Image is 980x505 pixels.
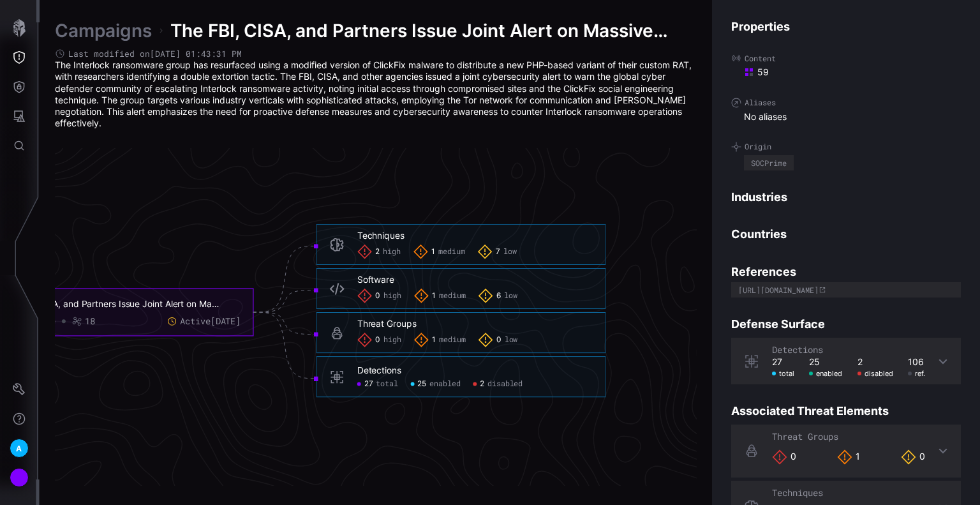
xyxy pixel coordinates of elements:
div: The FBI, CISA, and Partners Issue Joint Alert on Massive Attacks via the ClickFix Social Engineer... [1,298,221,310]
div: 59 [744,66,961,78]
label: Aliases [731,98,961,108]
div: total [772,369,794,378]
span: 1 [432,291,436,301]
p: The Interlock ransomware group has resurfaced using a modified version of ClickFix malware to dis... [55,59,697,129]
div: 0 [772,449,796,465]
span: low [503,247,517,257]
div: 2 [857,356,893,368]
label: Origin [731,142,961,152]
a: [URL][DOMAIN_NAME] [731,279,961,298]
span: medium [438,247,464,257]
div: Detections27 total25 enabled2 disabled106 ref. [731,338,961,384]
span: 2 [480,379,484,389]
h4: Industries [731,190,961,204]
label: Content [731,53,961,63]
span: Threat Groups [772,430,838,442]
div: Detections [357,365,401,376]
button: A [1,433,38,463]
div: 18 [85,316,95,328]
span: Techniques [772,486,823,499]
div: 27 [772,356,794,368]
span: A [16,442,22,455]
div: enabled [809,369,842,378]
span: high [383,291,401,301]
span: 0 [375,335,380,345]
h4: References [731,264,961,279]
h4: Associated Threat Elements [731,403,961,418]
span: 2 [375,247,380,257]
span: 25 [417,379,426,389]
span: high [383,335,401,345]
h4: Countries [731,227,961,241]
span: 6 [496,291,501,301]
h4: Properties [731,19,961,34]
div: 0 [901,449,925,465]
span: The FBI, CISA, and Partners Issue Joint Alert on Massive Attacks via the ClickFix Social Engineer... [170,19,697,42]
div: ref. [908,369,925,378]
div: disabled [857,369,893,378]
time: [DATE] [211,315,241,328]
div: Software [357,274,394,285]
span: 7 [496,247,500,257]
div: 106 [908,356,925,368]
span: medium [439,335,465,345]
span: total [376,379,398,389]
span: Last modified on [68,49,242,59]
div: [URL][DOMAIN_NAME] [738,286,819,294]
h4: Defense Surface [731,317,961,331]
span: 1 [432,335,436,345]
div: SOCPrime [751,159,787,167]
div: 1 [837,449,860,465]
span: 0 [375,291,380,301]
span: low [504,291,517,301]
span: enabled [429,379,460,389]
span: 27 [364,379,373,389]
span: medium [439,291,465,301]
span: Detections [772,343,823,356]
a: Campaigns [55,19,152,42]
span: Active [180,316,241,328]
span: high [383,247,401,257]
div: Techniques [357,230,405,241]
span: 1 [431,247,435,257]
time: [DATE] 01:43:31 PM [150,48,242,59]
span: No aliases [744,111,787,123]
span: low [505,335,518,345]
div: 25 [809,356,842,368]
div: Threat Groups [357,318,417,329]
span: disabled [487,379,523,389]
span: 0 [496,335,501,345]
